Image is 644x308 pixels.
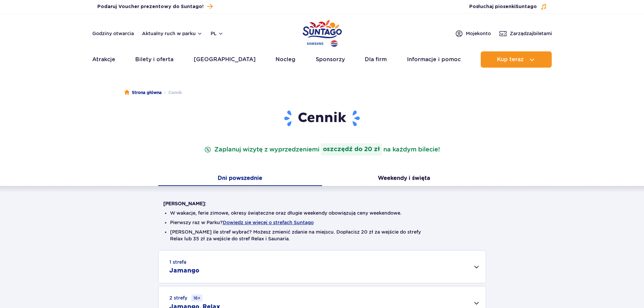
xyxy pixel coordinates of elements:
button: pl [211,30,223,37]
span: Moje konto [466,30,491,37]
a: Mojekonto [455,29,491,38]
a: Strona główna [124,89,162,96]
a: Podaruj Voucher prezentowy do Suntago! [97,2,213,11]
button: Weekendy i święta [322,172,486,186]
button: Kup teraz [481,51,552,68]
button: Dowiedz się więcej o strefach Suntago [223,220,314,225]
h1: Cennik [163,110,481,127]
button: Dni powszednie [158,172,322,186]
a: Bilety i oferta [135,51,173,68]
strong: [PERSON_NAME]: [163,201,206,206]
span: Posłuchaj piosenki [469,3,537,10]
span: Suntago [516,4,537,9]
a: Nocleg [276,51,295,68]
li: [PERSON_NAME] ile stref wybrać? Możesz zmienić zdanie na miejscu. Dopłacisz 20 zł za wejście do s... [170,229,474,242]
a: [GEOGRAPHIC_DATA] [194,51,256,68]
span: Podaruj Voucher prezentowy do Suntago! [97,3,204,10]
a: Atrakcje [92,51,115,68]
span: Zarządzaj biletami [510,30,552,37]
small: 2 strefy [169,294,202,302]
a: Sponsorzy [316,51,345,68]
strong: oszczędź do 20 zł [321,143,382,156]
small: 1 strefa [169,259,186,265]
li: W wakacje, ferie zimowe, okresy świąteczne oraz długie weekendy obowiązują ceny weekendowe. [170,210,474,216]
a: Informacje i pomoc [407,51,461,68]
li: Cennik [162,89,182,96]
a: Godziny otwarcia [92,30,134,37]
small: 16+ [191,294,202,302]
a: Park of Poland [303,17,342,48]
button: Aktualny ruch w parku [142,31,202,36]
li: Pierwszy raz w Parku? [170,219,474,226]
span: Kup teraz [497,56,524,63]
button: Posłuchaj piosenkiSuntago [469,3,547,10]
a: Zarządzajbiletami [499,29,552,38]
a: Dla firm [365,51,387,68]
h2: Jamango [169,267,199,275]
p: Zaplanuj wizytę z wyprzedzeniem na każdym bilecie! [203,143,441,156]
